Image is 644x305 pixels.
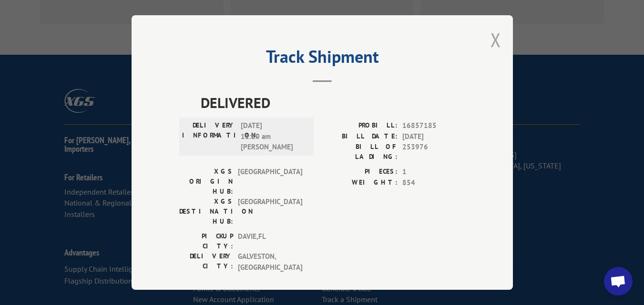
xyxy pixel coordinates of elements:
[402,142,465,162] span: 253976
[238,197,302,226] span: [GEOGRAPHIC_DATA]
[402,131,465,142] span: [DATE]
[322,177,398,188] label: WEIGHT:
[179,251,233,273] label: DELIVERY CITY:
[322,131,398,142] label: BILL DATE:
[238,167,302,197] span: [GEOGRAPHIC_DATA]
[402,120,465,131] span: 16857185
[491,27,501,52] button: Close modal
[179,167,233,197] label: XGS ORIGIN HUB:
[179,231,233,251] label: PICKUP CITY:
[322,120,398,131] label: PROBILL:
[402,177,465,188] span: 854
[241,120,305,153] span: [DATE] 11:20 am [PERSON_NAME]
[179,197,233,226] label: XGS DESTINATION HUB:
[238,251,302,273] span: GALVESTON , [GEOGRAPHIC_DATA]
[604,267,633,295] div: Open chat
[238,231,302,251] span: DAVIE , FL
[179,50,465,68] h2: Track Shipment
[182,120,236,153] label: DELIVERY INFORMATION:
[402,167,465,177] span: 1
[201,92,465,113] span: DELIVERED
[322,167,398,177] label: PIECES:
[322,142,398,162] label: BILL OF LADING:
